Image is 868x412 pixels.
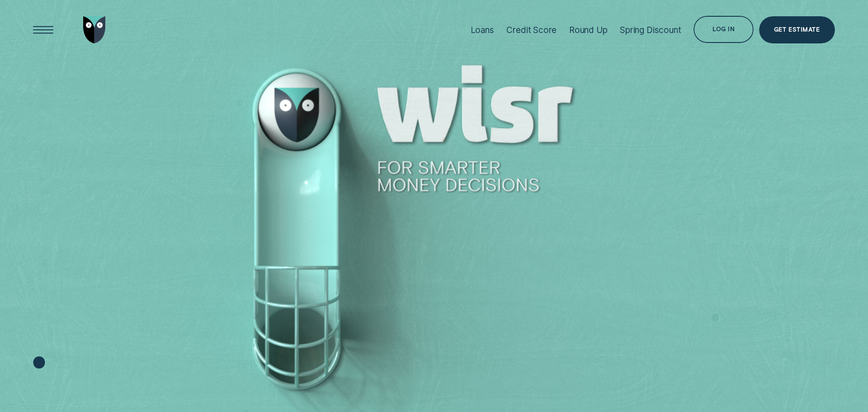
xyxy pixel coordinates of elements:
[471,25,494,35] div: Loans
[693,16,754,43] button: Log in
[759,16,835,43] a: Get Estimate
[620,25,681,35] div: Spring Discount
[83,16,106,43] img: Wisr
[30,16,57,43] button: Open Menu
[569,25,608,35] div: Round Up
[506,25,557,35] div: Credit Score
